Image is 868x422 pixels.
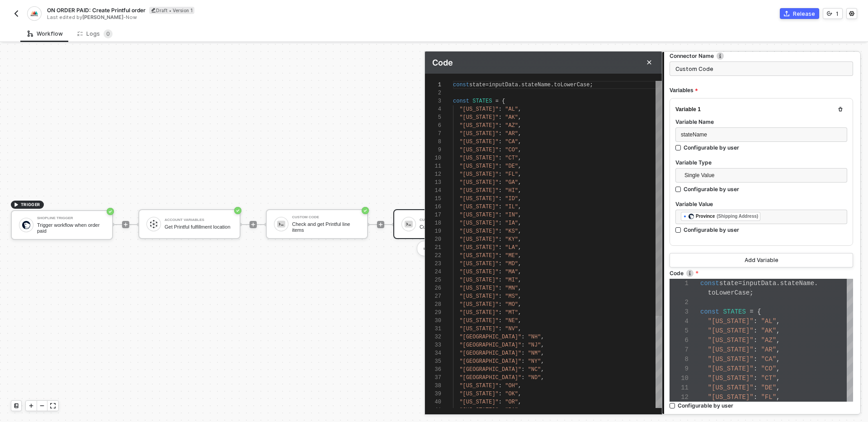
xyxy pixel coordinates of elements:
span: "MT" [505,309,518,316]
span: "[US_STATE]" [708,318,754,325]
div: Workflow [28,30,63,38]
span: . [814,280,818,287]
span: "[US_STATE]" [459,285,498,291]
span: , [518,122,521,129]
span: "DE" [761,384,776,391]
span: "[US_STATE]" [708,394,754,401]
div: 3 [425,97,441,105]
div: 12 [425,170,441,178]
div: 2 [670,298,689,307]
label: Code [670,269,853,277]
span: "[US_STATE]" [459,122,498,129]
span: "AK" [761,327,776,334]
span: const [453,98,469,104]
span: "[US_STATE]" [459,147,498,153]
span: , [541,350,544,356]
span: , [518,204,521,210]
div: Configurable by user [684,185,739,193]
div: Draft • Version 1 [149,7,194,14]
div: 17 [425,211,441,219]
span: "[US_STATE]" [708,384,754,391]
label: Connector Name [670,52,853,60]
span: , [518,106,521,113]
span: icon-versioning [827,11,832,16]
span: , [518,236,521,243]
span: . [551,82,554,88]
span: "[US_STATE]" [708,356,754,363]
span: : [499,309,502,316]
span: , [518,155,521,161]
span: "CO" [761,365,776,372]
span: "[US_STATE]" [459,236,498,243]
span: STATES [723,308,745,315]
img: integration-icon [30,9,38,18]
span: , [518,228,521,234]
div: Release [793,10,815,18]
div: 4 [670,317,689,326]
span: , [518,285,521,291]
span: : [521,375,524,381]
span: , [776,318,780,325]
span: , [518,131,521,137]
span: Single Value [684,169,842,182]
span: : [499,171,502,178]
span: , [776,365,780,372]
div: 35 [425,357,441,366]
span: "MS" [505,293,518,300]
span: "IA" [505,220,518,226]
span: "[US_STATE]" [459,220,498,226]
div: 12 [670,393,689,402]
span: "NE" [505,318,518,324]
span: "[US_STATE]" [459,383,498,389]
span: const [700,280,719,287]
textarea: Editor content;Press Alt+F1 for Accessibility Options. [453,81,453,89]
img: back [13,10,20,17]
div: 7 [425,130,441,138]
span: : [499,277,502,283]
div: 18 [425,219,441,227]
span: "[US_STATE]" [459,196,498,202]
span: "LA" [505,244,518,251]
span: : [754,365,757,372]
div: 16 [425,203,441,211]
span: : [499,391,502,397]
span: , [518,147,521,153]
span: , [518,244,521,251]
span: "CT" [505,155,518,161]
span: "MN" [505,285,518,291]
span: "[US_STATE]" [459,171,498,178]
span: ON ORDER PAID: Create Printful order [47,6,146,14]
div: 11 [670,383,689,393]
span: "[US_STATE]" [459,204,498,210]
div: 25 [425,276,441,284]
span: "[GEOGRAPHIC_DATA]" [459,350,521,356]
span: "DE" [505,163,518,169]
span: icon-commerce [784,11,789,16]
span: "CA" [505,139,518,145]
span: : [499,228,502,234]
span: : [754,356,757,363]
div: 31 [425,325,441,333]
span: , [518,253,521,259]
span: "[US_STATE]" [459,277,498,283]
span: "NV" [505,326,518,332]
span: "[GEOGRAPHIC_DATA]" [459,342,521,348]
div: 21 [425,244,441,252]
span: "[GEOGRAPHIC_DATA]" [459,375,521,381]
span: stateName [780,280,814,287]
span: : [499,196,502,202]
div: 8 [670,355,689,364]
span: { [502,98,505,104]
span: . [518,82,521,88]
div: 22 [425,252,441,260]
span: = [750,308,753,315]
span: icon-edit [151,8,156,13]
span: "[US_STATE]" [459,163,498,169]
div: 39 [425,390,441,398]
div: Province [696,212,715,220]
span: : [499,179,502,186]
span: , [776,327,780,334]
div: 6 [425,122,441,130]
span: "NJ" [528,342,541,348]
div: 38 [425,382,441,390]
